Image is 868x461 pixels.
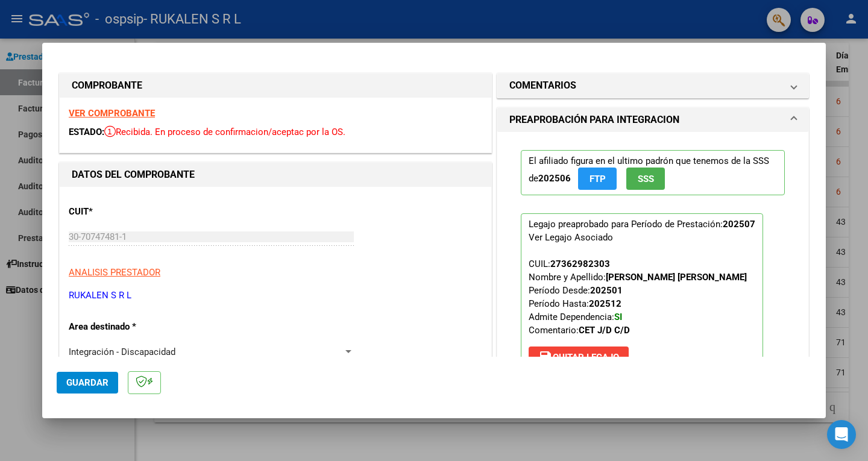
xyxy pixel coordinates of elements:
[66,377,108,388] span: Guardar
[578,168,617,190] button: FTP
[69,320,193,334] p: Area destinado *
[614,312,622,322] strong: SI
[72,80,142,91] strong: COMPROBANTE
[723,219,755,230] strong: 202507
[538,350,553,364] mat-icon: save
[69,108,155,119] a: VER COMPROBANTE
[57,372,118,394] button: Guardar
[579,325,630,336] strong: CET J/D C/D
[69,127,104,137] span: ESTADO:
[497,108,808,132] mat-expansion-panel-header: PREAPROBACIÓN PARA INTEGRACION
[529,259,747,336] span: CUIL: Nombre y Apellido: Período Desde: Período Hasta: Admite Dependencia:
[529,347,629,368] button: Quitar Legajo
[497,74,808,98] mat-expansion-panel-header: COMENTARIOS
[509,113,679,127] h1: PREAPROBACIÓN PARA INTEGRACION
[638,174,654,184] span: SSS
[538,173,571,184] strong: 202506
[104,127,345,137] span: Recibida. En proceso de confirmacion/aceptac por la OS.
[497,132,808,401] div: PREAPROBACIÓN PARA INTEGRACION
[827,420,856,449] div: Open Intercom Messenger
[589,298,621,309] strong: 202512
[521,213,763,374] p: Legajo preaprobado para Período de Prestación:
[590,174,606,184] span: FTP
[69,347,175,357] span: Integración - Discapacidad
[606,272,747,283] strong: [PERSON_NAME] [PERSON_NAME]
[550,257,610,271] div: 27362982303
[521,150,785,195] p: El afiliado figura en el ultimo padrón que tenemos de la SSS de
[69,289,482,303] p: RUKALEN S R L
[529,325,630,336] span: Comentario:
[626,168,665,190] button: SSS
[72,169,195,180] strong: DATOS DEL COMPROBANTE
[590,285,623,296] strong: 202501
[69,205,193,219] p: CUIT
[529,231,613,244] div: Ver Legajo Asociado
[538,352,619,363] span: Quitar Legajo
[69,267,160,278] span: ANALISIS PRESTADOR
[509,78,576,93] h1: COMENTARIOS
